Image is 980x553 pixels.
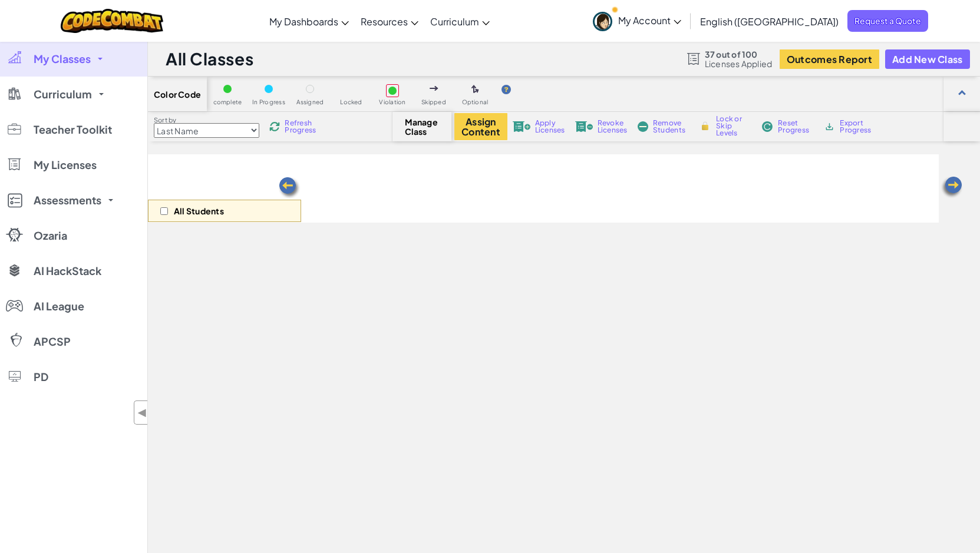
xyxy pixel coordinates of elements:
button: Outcomes Report [780,49,879,69]
img: avatar [593,12,612,31]
span: Violation [379,99,405,105]
span: Remove Students [653,120,688,134]
span: Lock or Skip Levels [716,115,751,137]
span: Ozaria [34,230,67,241]
img: IconReset.svg [761,121,773,132]
span: Curriculum [430,15,479,28]
h1: All Classes [166,48,253,70]
span: Apply Licenses [535,120,565,134]
span: Curriculum [34,89,92,100]
span: Reset Progress [778,120,813,134]
img: IconLicenseApply.svg [513,121,530,132]
span: AI HackStack [34,266,101,276]
img: Arrow_Left.png [940,175,963,199]
img: IconRemoveStudents.svg [638,121,648,132]
img: IconLock.svg [699,121,711,131]
span: My Account [618,14,681,27]
span: Refresh Progress [285,120,321,134]
img: Arrow_Left.png [278,176,301,200]
span: Manage Class [405,117,440,136]
a: Resources [355,5,424,37]
button: Assign Content [454,113,507,140]
span: Optional [462,99,489,105]
a: Request a Quote [847,10,928,32]
img: IconLicenseRevoke.svg [575,121,593,132]
span: AI League [34,301,84,312]
span: complete [213,99,242,105]
span: My Dashboards [269,15,338,28]
label: Sort by [154,115,259,125]
span: My Licenses [34,160,97,170]
a: My Dashboards [263,5,355,37]
span: Resources [361,15,408,28]
span: Teacher Toolkit [34,124,112,135]
a: Curriculum [424,5,496,37]
span: Color Code [154,90,201,99]
a: My Account [587,2,687,39]
span: Assigned [296,99,324,105]
span: Revoke Licenses [598,120,628,134]
span: Locked [340,99,362,105]
a: English ([GEOGRAPHIC_DATA]) [694,5,844,37]
span: My Classes [34,54,91,64]
span: Assessments [34,195,101,206]
img: IconOptionalLevel.svg [471,85,479,94]
img: CodeCombat logo [61,9,164,33]
span: Skipped [421,99,446,105]
p: All Students [174,206,224,216]
img: IconSkippedLevel.svg [430,86,438,91]
span: In Progress [252,99,285,105]
span: Licenses Applied [705,59,773,68]
span: Export Progress [840,120,876,134]
img: IconArchive.svg [824,121,835,132]
img: IconReload.svg [269,121,280,132]
button: Add New Class [885,49,970,69]
img: IconHint.svg [501,85,511,94]
span: English ([GEOGRAPHIC_DATA]) [700,15,839,28]
span: 37 out of 100 [705,49,773,59]
span: ◀ [137,404,147,421]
